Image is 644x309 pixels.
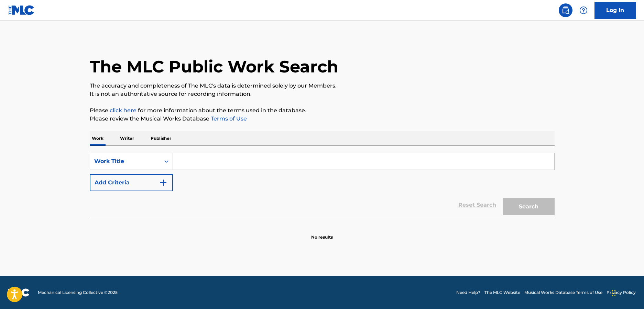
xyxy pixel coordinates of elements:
[8,5,35,15] img: MLC Logo
[8,288,30,297] img: logo
[610,276,644,309] iframe: Chat Widget
[90,106,555,115] p: Please for more information about the terms used in the database.
[90,90,555,98] p: It is not an authoritative source for recording information.
[612,283,616,304] div: Drag
[524,289,602,296] a: Musical Works Database Terms of Use
[159,179,167,187] img: 9d2ae6d4665cec9f34b9.svg
[559,3,572,17] a: Public Search
[90,153,555,219] form: Search Form
[577,3,590,17] div: Help
[209,115,247,122] a: Terms of Use
[456,289,480,296] a: Need Help?
[484,289,520,296] a: The MLC Website
[311,226,333,240] p: No results
[90,56,338,77] h1: The MLC Public Work Search
[149,131,173,146] p: Publisher
[38,289,118,296] span: Mechanical Licensing Collective © 2025
[94,157,156,165] div: Work Title
[90,82,555,90] p: The accuracy and completeness of The MLC's data is determined solely by our Members.
[90,115,555,123] p: Please review the Musical Works Database
[90,174,173,191] button: Add Criteria
[607,289,636,296] a: Privacy Policy
[579,6,588,14] img: help
[594,2,636,19] a: Log In
[110,107,137,114] a: click here
[561,6,570,14] img: search
[118,131,136,146] p: Writer
[90,131,106,146] p: Work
